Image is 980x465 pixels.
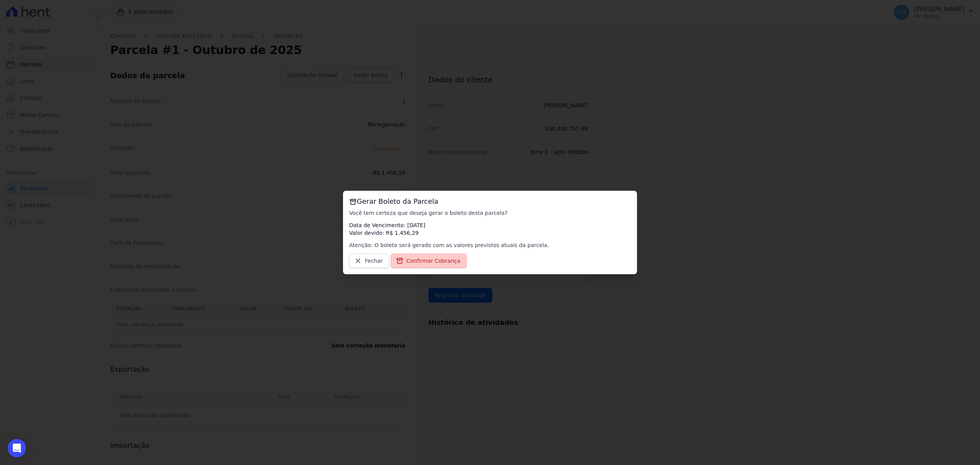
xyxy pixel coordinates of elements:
p: Data de Vencimento: [DATE] Valor devido: R$ 1.456,29 [349,221,631,237]
p: Atenção: O boleto será gerado com as valores previstos atuais da parcela. [349,241,631,249]
a: Fechar [349,254,389,268]
h3: Gerar Boleto da Parcela [349,197,631,206]
span: Confirmar Cobrança [407,257,461,265]
div: Open Intercom Messenger [8,439,26,457]
p: Você tem certeza que deseja gerar o boleto desta parcela? [349,209,631,217]
span: Fechar [365,257,383,265]
a: Confirmar Cobrança [391,254,467,268]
